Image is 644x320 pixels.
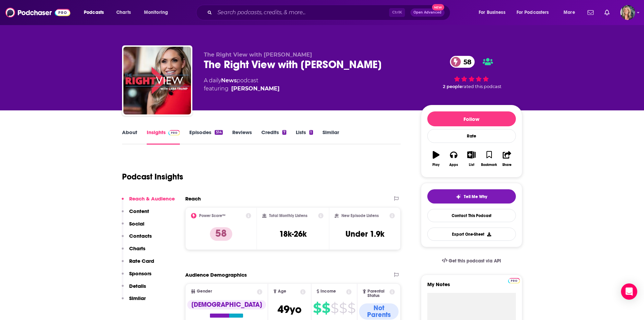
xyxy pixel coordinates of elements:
[116,8,131,17] span: Charts
[129,220,144,227] p: Social
[443,84,462,89] span: 2 people
[508,277,520,283] a: Pro website
[620,5,635,20] button: Show profile menu
[122,172,183,182] h1: Podcast Insights
[232,129,252,145] a: Reviews
[427,189,516,204] button: tell me why sparkleTell Me Why
[462,84,501,89] span: rated this podcast
[279,229,307,239] h3: 18k-26k
[122,220,144,233] button: Social
[480,147,498,171] button: Bookmark
[620,5,635,20] img: User Profile
[449,163,458,167] div: Apps
[112,7,135,18] a: Charts
[204,85,280,93] span: featuring
[456,194,461,199] img: tell me why sparkle
[199,213,225,218] h2: Power Score™
[129,208,149,214] p: Content
[462,147,480,171] button: List
[427,147,445,171] button: Play
[427,209,516,222] a: Contact This Podcast
[261,129,286,145] a: Credits7
[129,258,154,264] p: Rate Card
[469,163,474,167] div: List
[129,295,146,301] p: Similar
[122,233,152,245] button: Contacts
[189,129,222,145] a: Episodes514
[410,8,445,17] button: Open AdvancedNew
[210,227,232,241] p: 58
[185,272,247,278] h2: Audience Demographics
[269,213,307,218] h2: Total Monthly Listens
[602,7,612,18] a: Show notifications dropdown
[185,195,201,202] h2: Reach
[215,130,222,135] div: 514
[202,5,457,20] div: Search podcasts, credits, & more...
[204,51,312,58] span: The Right View with [PERSON_NAME]
[84,8,104,17] span: Podcasts
[322,303,330,314] span: $
[129,283,146,289] p: Details
[498,147,516,171] button: Share
[331,303,338,314] span: $
[517,8,549,17] span: For Podcasters
[122,258,154,270] button: Rate Card
[168,130,180,135] img: Podchaser Pro
[187,300,266,310] div: [DEMOGRAPHIC_DATA]
[231,85,280,93] a: Lara Trump
[5,6,70,19] img: Podchaser - Follow, Share and Rate Podcasts
[309,130,313,135] div: 1
[129,195,175,202] p: Reach & Audience
[436,253,507,269] a: Get this podcast via API
[204,77,280,93] div: A daily podcast
[79,7,113,18] button: open menu
[341,213,379,218] h2: New Episode Listens
[432,4,444,10] span: New
[282,130,286,135] div: 7
[457,56,475,68] span: 58
[348,303,355,314] span: $
[339,303,347,314] span: $
[221,77,237,84] a: News
[502,163,511,167] div: Share
[122,295,146,307] button: Similar
[122,208,149,220] button: Content
[147,129,180,145] a: InsightsPodchaser Pro
[144,8,168,17] span: Monitoring
[278,303,302,316] span: 49 yo
[367,289,388,298] span: Parental Status
[421,51,522,93] div: 58 2 peoplerated this podcast
[427,281,516,293] label: My Notes
[320,289,336,294] span: Income
[508,278,520,283] img: Podchaser Pro
[559,7,583,18] button: open menu
[479,8,505,17] span: For Business
[129,233,152,239] p: Contacts
[129,270,151,277] p: Sponsors
[197,289,212,294] span: Gender
[323,129,339,145] a: Similar
[296,129,313,145] a: Lists1
[413,11,442,14] span: Open Advanced
[122,245,145,258] button: Charts
[449,258,501,264] span: Get this podcast via API
[585,7,596,18] a: Show notifications dropdown
[481,163,497,167] div: Bookmark
[129,245,145,252] p: Charts
[445,147,462,171] button: Apps
[427,228,516,241] button: Export One-Sheet
[512,7,559,18] button: open menu
[427,129,516,143] div: Rate
[474,7,514,18] button: open menu
[313,303,321,314] span: $
[464,194,487,199] span: Tell Me Why
[389,8,405,17] span: Ctrl K
[359,303,399,320] div: Not Parents
[122,195,175,208] button: Reach & Audience
[122,129,137,145] a: About
[123,47,191,114] a: The Right View with Lara Trump
[450,56,475,68] a: 58
[564,8,575,17] span: More
[122,283,146,295] button: Details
